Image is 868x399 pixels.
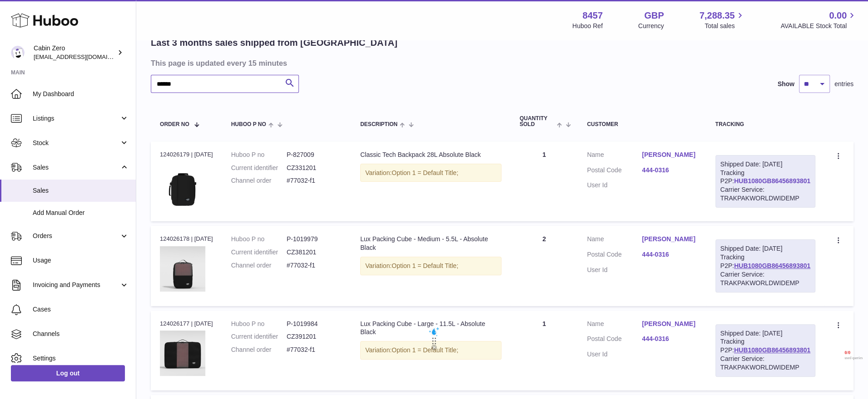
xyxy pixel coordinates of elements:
[715,324,815,377] div: Tracking P2P:
[151,37,397,49] h2: Last 3 months sales shipped from [GEOGRAPHIC_DATA]
[287,235,342,243] dd: P-1019979
[587,320,642,331] dt: Name
[160,331,205,376] img: LUX-PACKING-CUBE-SIZE-L-ABSOLUTE-BLACK-FRONT.jpg
[33,330,129,338] span: Channels
[151,58,851,68] h3: This page is updated every 15 minutes
[360,151,501,159] div: Classic Tech Backpack 28L Absolute Black
[834,80,853,88] span: entries
[33,90,129,98] span: My Dashboard
[642,166,697,175] a: 444-0316
[780,22,857,30] span: AVAILABLE Stock Total
[642,151,697,159] a: [PERSON_NAME]
[582,10,603,22] strong: 8457
[572,22,603,30] div: Huboo Ref
[720,270,810,287] div: Carrier Service: TRAKPAKWORLDWIDEMP
[33,281,119,289] span: Invoicing and Payments
[287,164,342,172] dd: CZ331201
[587,166,642,177] dt: Postal Code
[699,10,745,30] a: 7,288.35 Total sales
[360,257,501,275] div: Variation:
[33,354,129,363] span: Settings
[33,139,119,147] span: Stock
[829,10,847,22] span: 0.00
[231,122,266,127] span: Huboo P no
[642,320,697,328] a: [PERSON_NAME]
[720,160,810,169] div: Shipped Date: [DATE]
[734,177,810,185] a: HUB1080GB86456893801
[34,44,115,61] div: Cabin Zero
[360,122,397,127] span: Description
[287,332,342,341] dd: CZ391201
[734,262,810,269] a: HUB1080GB86456893801
[644,10,664,22] strong: GBP
[520,116,555,127] span: Quantity Sold
[231,176,287,185] dt: Channel order
[511,141,578,221] td: 1
[287,320,342,328] dd: P-1019984
[360,320,501,337] div: Lux Packing Cube - Large - 11.5L - Absolute Black
[33,114,119,123] span: Listings
[11,365,125,381] a: Log out
[778,80,794,88] label: Show
[642,250,697,259] a: 444-0316
[231,235,287,243] dt: Huboo P no
[720,185,810,203] div: Carrier Service: TRAKPAKWORLDWIDEMP
[780,10,857,30] a: 0.00 AVAILABLE Stock Total
[587,181,642,190] dt: User Id
[511,226,578,306] td: 2
[287,248,342,257] dd: CZ381201
[587,235,642,246] dt: Name
[160,161,205,207] img: CZ331201-CLASSIC-TECH28L-ABSOLUTEBLACK-2.jpg
[231,164,287,172] dt: Current identifier
[287,345,342,354] dd: #77032-f1
[720,355,810,372] div: Carrier Service: TRAKPAKWORLDWIDEMP
[844,350,863,356] span: 0 / 0
[160,235,213,243] div: 124026178 | [DATE]
[33,232,119,240] span: Orders
[160,246,205,292] img: LUX-SIZE-M-CEBU-SANDS-FRONT.jpg
[511,311,578,390] td: 1
[715,155,815,208] div: Tracking P2P:
[33,163,119,172] span: Sales
[33,186,129,195] span: Sales
[34,53,134,60] span: [EMAIL_ADDRESS][DOMAIN_NAME]
[231,261,287,270] dt: Channel order
[33,209,129,217] span: Add Manual Order
[715,239,815,292] div: Tracking P2P:
[33,305,129,314] span: Cases
[160,151,213,159] div: 124026179 | [DATE]
[587,350,642,359] dt: User Id
[231,248,287,257] dt: Current identifier
[587,266,642,274] dt: User Id
[720,244,810,253] div: Shipped Date: [DATE]
[587,122,697,127] div: Customer
[587,250,642,261] dt: Postal Code
[720,329,810,338] div: Shipped Date: [DATE]
[587,151,642,161] dt: Name
[699,10,735,22] span: 7,288.35
[638,22,664,30] div: Currency
[734,346,810,354] a: HUB1080GB86456893801
[715,122,815,127] div: Tracking
[360,164,501,182] div: Variation:
[360,341,501,360] div: Variation:
[231,345,287,354] dt: Channel order
[642,335,697,343] a: 444-0316
[587,335,642,345] dt: Postal Code
[11,46,25,59] img: huboo@cabinzero.com
[231,332,287,341] dt: Current identifier
[287,176,342,185] dd: #77032-f1
[160,122,189,127] span: Order No
[392,346,458,354] span: Option 1 = Default Title;
[287,261,342,270] dd: #77032-f1
[231,151,287,159] dt: Huboo P no
[33,256,129,265] span: Usage
[392,262,458,269] span: Option 1 = Default Title;
[642,235,697,243] a: [PERSON_NAME]
[392,169,458,176] span: Option 1 = Default Title;
[704,22,745,30] span: Total sales
[844,356,863,360] span: used queries
[160,320,213,328] div: 124026177 | [DATE]
[287,151,342,159] dd: P-827009
[360,235,501,252] div: Lux Packing Cube - Medium - 5.5L - Absolute Black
